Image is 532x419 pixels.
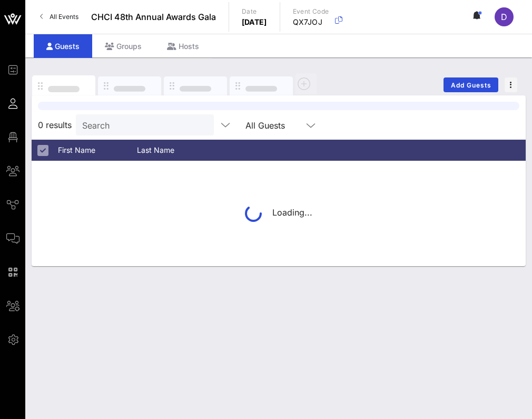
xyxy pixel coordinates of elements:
[239,114,323,135] div: All Guests
[501,12,507,22] span: D
[137,140,216,161] div: Last Name
[444,77,498,92] button: Add Guests
[34,8,85,25] a: All Events
[245,121,285,130] div: All Guests
[34,34,92,58] div: Guests
[91,11,216,23] span: CHCI 48th Annual Awards Gala
[450,81,492,89] span: Add Guests
[58,140,137,161] div: First Name
[92,34,154,58] div: Groups
[293,17,329,27] p: QX7JOJ
[38,119,72,131] span: 0 results
[242,6,267,17] p: Date
[242,17,267,27] p: [DATE]
[50,13,78,21] span: All Events
[154,34,212,58] div: Hosts
[495,7,514,26] div: D
[293,6,329,17] p: Event Code
[245,205,312,222] div: Loading...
